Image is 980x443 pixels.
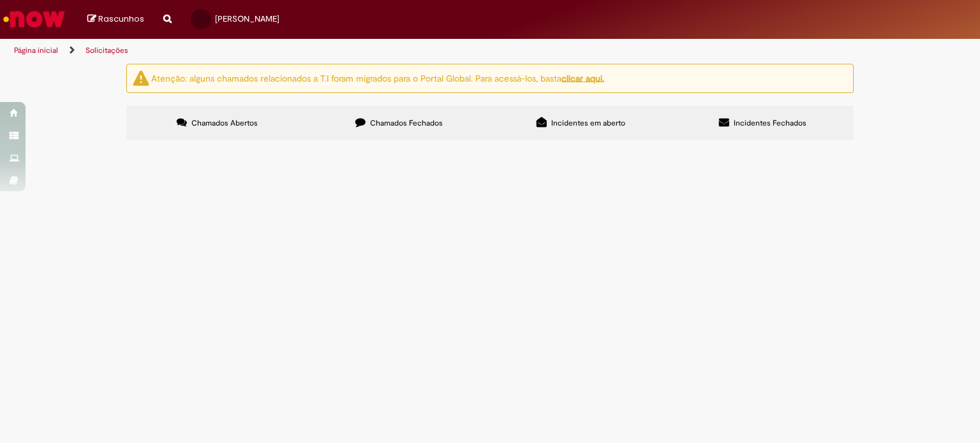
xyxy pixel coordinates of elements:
[98,13,144,25] span: Rascunhos
[191,118,258,128] span: Chamados Abertos
[151,72,604,84] ng-bind-html: Atenção: alguns chamados relacionados a T.I foram migrados para o Portal Global. Para acessá-los,...
[215,13,279,24] span: [PERSON_NAME]
[1,6,67,32] img: ServiceNow
[14,45,58,55] a: Página inicial
[10,39,644,62] ul: Trilhas de página
[561,72,604,84] a: clicar aqui.
[87,13,144,25] a: Rascunhos
[370,118,443,128] span: Chamados Fechados
[734,118,806,128] span: Incidentes Fechados
[551,118,625,128] span: Incidentes em aberto
[85,45,128,55] a: Solicitações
